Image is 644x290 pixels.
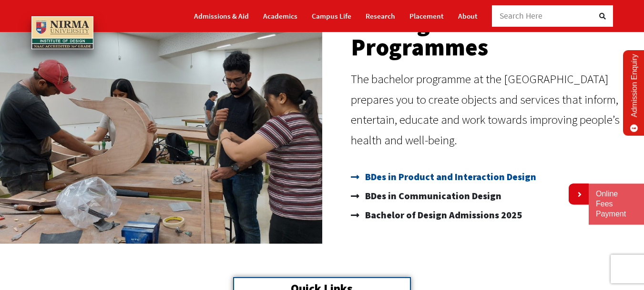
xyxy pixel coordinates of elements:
h2: Undergraduate Programmes [351,11,635,59]
span: BDes in Product and Interaction Design [363,167,536,186]
a: Admissions & Aid [194,8,249,24]
a: Academics [263,8,297,24]
a: BDes in Communication Design [351,186,635,205]
span: Search Here [500,11,543,21]
a: BDes in Product and Interaction Design [351,167,635,186]
a: Online Fees Payment [596,189,637,219]
a: Campus Life [312,8,351,24]
a: Bachelor of Design Admissions 2025 [351,205,635,225]
img: main_logo [31,16,93,49]
span: Bachelor of Design Admissions 2025 [363,205,522,225]
a: About [458,8,478,24]
span: BDes in Communication Design [363,186,501,205]
p: The bachelor programme at the [GEOGRAPHIC_DATA] prepares you to create objects and services that ... [351,69,635,150]
a: Placement [409,8,444,24]
a: Research [366,8,395,24]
